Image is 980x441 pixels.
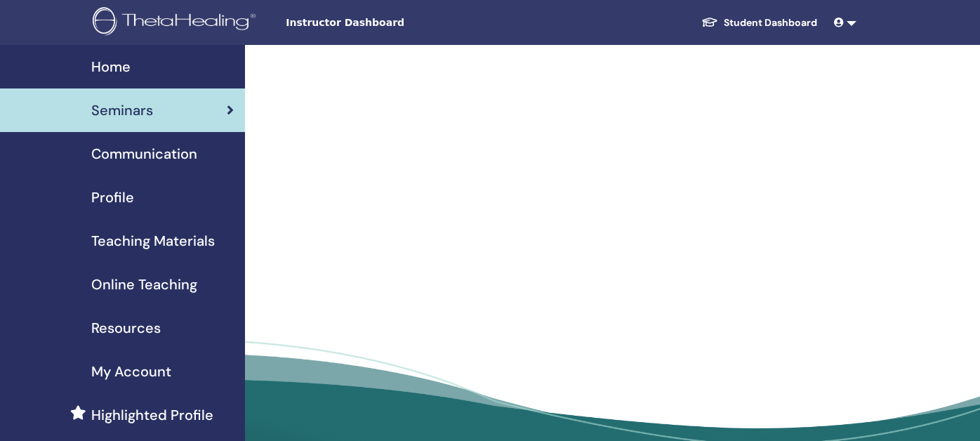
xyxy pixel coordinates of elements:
span: Highlighted Profile [91,404,213,426]
span: Instructor Dashboard [286,15,496,30]
span: Communication [91,143,197,164]
img: logo.png [93,7,260,39]
a: Student Dashboard [690,10,828,36]
span: Profile [91,187,134,208]
span: Resources [91,317,161,338]
img: graduation-cap-white.svg [701,16,718,28]
span: My Account [91,361,171,382]
span: Teaching Materials [91,230,215,251]
span: Home [91,56,131,77]
span: Online Teaching [91,274,197,295]
span: Seminars [91,100,153,121]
